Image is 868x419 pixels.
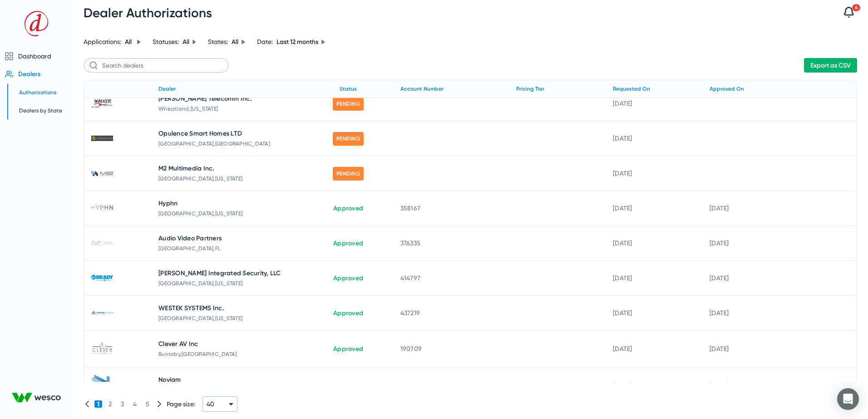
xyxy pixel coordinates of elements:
[158,375,181,385] span: Noviam
[91,171,113,176] img: sZOD_RkKxkipGf4MTTvbrw.png
[702,331,799,367] td: [DATE]
[333,167,364,180] span: Pending
[606,367,702,402] td: [DATE]
[19,89,57,96] span: Authorizations
[257,38,273,45] span: Date:
[606,261,702,296] td: [DATE]
[606,331,702,367] td: [DATE]
[837,388,859,410] div: Open Intercom Messenger
[702,367,799,402] td: [DATE]
[91,240,113,246] img: s2vqUHRdgE2yYzsvUqb2Iw.jpg
[118,400,127,408] span: 3
[91,136,113,141] img: rpq2JJSMg0WjvWXNNsWQzA.jpg
[158,340,198,349] span: Clever AV Inc
[158,94,252,103] span: [PERSON_NAME] Telecomm Inc.
[158,174,296,183] div: [GEOGRAPHIC_DATA] , [US_STATE]
[125,38,132,46] span: All
[613,84,702,94] div: Requested On
[333,205,363,212] a: Approved
[702,296,799,331] td: [DATE]
[158,269,281,278] span: [PERSON_NAME] Integrated Security, LLC
[333,345,363,353] a: Approved
[208,38,228,45] span: States:
[18,70,40,78] span: Dealers
[91,375,113,394] img: aGg6XNVlTkaufELSsSTCKg.png
[91,99,113,108] img: J3XnfQqXWEWGELQ3wIvBGA.jpg
[333,132,364,146] span: Pending
[516,84,606,94] div: Pricing Tier
[84,58,229,73] input: Search dealers
[130,400,139,408] span: 4
[106,400,114,408] span: 2
[516,84,544,94] div: Pricing Tier
[276,38,318,46] span: Last 12 months
[606,296,702,331] td: [DATE]
[158,279,296,288] div: [GEOGRAPHIC_DATA] , [US_STATE]
[606,86,702,121] td: [DATE]
[158,164,215,173] span: M2 Multimedia Inc.
[91,338,113,360] img: zCAuol6Z6kewk8BOKYhBrA.png
[158,199,178,208] span: Hyphn
[7,388,65,407] img: WescoAnixter_638860323168288113.png
[18,53,51,60] span: Dashboard
[613,84,650,94] div: Requested On
[167,400,195,408] span: Page size:
[333,239,363,247] a: Approved
[702,191,799,226] td: [DATE]
[158,129,242,138] span: Opulence Smart Homes LTD
[143,400,152,408] span: 5
[232,38,238,46] span: All
[158,84,176,94] div: Dealer
[393,331,509,367] td: 190709
[710,84,744,94] div: Approved On
[393,367,509,402] td: 494288
[158,350,296,359] div: Burnaby , [GEOGRAPHIC_DATA]
[606,226,702,261] td: [DATE]
[91,312,113,314] img: gSI3FXnUVEiwbxH0_3UZOQ.png
[400,84,444,94] div: Account Number
[182,38,189,46] span: All
[158,234,222,243] span: Audio Video Partners
[333,274,363,282] a: Approved
[158,84,296,94] div: Dealer
[393,226,509,261] td: 376335
[333,381,363,389] a: Approved
[393,296,509,331] td: 437219
[84,5,212,20] span: Dealer Authorizations
[606,156,702,191] td: [DATE]
[153,38,179,45] span: Statuses:
[158,209,296,218] div: [GEOGRAPHIC_DATA] , [US_STATE]
[84,38,121,45] span: Applications:
[702,261,799,296] td: [DATE]
[19,107,62,114] span: Dealers by State
[400,84,509,94] div: Account Number
[393,191,509,226] td: 358167
[702,226,799,261] td: [DATE]
[296,80,393,98] th: Status
[333,97,364,111] span: Pending
[393,261,509,296] td: 414797
[158,314,296,323] div: [GEOGRAPHIC_DATA] , [US_STATE]
[91,205,113,211] img: cFv64UyHd0WwMSH8weIwjg.jpg
[158,244,296,253] div: [GEOGRAPHIC_DATA] , FL
[810,62,851,69] span: Export as CSV
[158,139,296,148] div: [GEOGRAPHIC_DATA] , [GEOGRAPHIC_DATA]
[91,275,113,281] img: RukyjHC4skaauvLunj1VYw.jpg
[606,191,702,226] td: [DATE]
[207,400,215,408] span: 40
[606,121,702,156] td: [DATE]
[804,58,857,73] button: Export as CSV
[710,84,799,94] div: Approved On
[158,104,296,113] div: Wheatland , [US_STATE]
[158,304,224,313] span: WESTEK SYSTEMS Inc.
[333,309,363,317] a: Approved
